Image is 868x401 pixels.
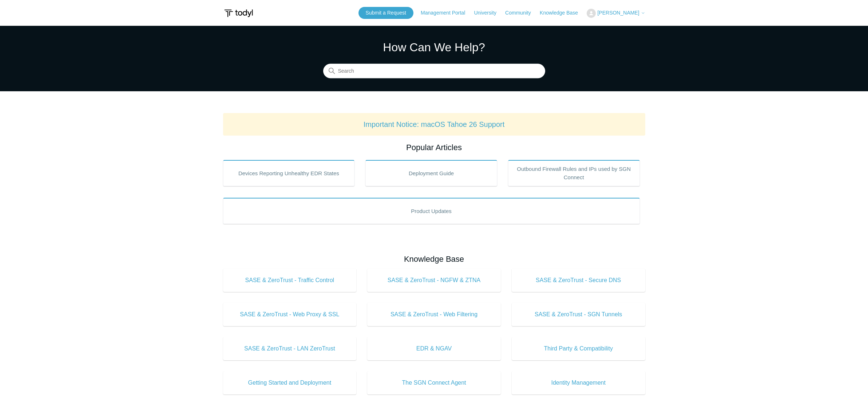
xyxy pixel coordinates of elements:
a: The SGN Connect Agent [367,371,501,394]
a: Product Updates [223,198,640,224]
h1: How Can We Help? [323,39,545,56]
button: [PERSON_NAME] [587,9,645,18]
a: Deployment Guide [365,160,497,186]
a: Devices Reporting Unhealthy EDR States [223,160,355,186]
a: Important Notice: macOS Tahoe 26 Support [364,120,505,128]
span: Third Party & Compatibility [523,344,634,353]
a: Management Portal [421,9,472,17]
h2: Popular Articles [223,141,645,153]
span: SASE & ZeroTrust - Secure DNS [523,276,634,285]
a: SASE & ZeroTrust - Web Filtering [367,303,501,326]
a: SASE & ZeroTrust - SGN Tunnels [512,303,645,326]
span: Getting Started and Deployment [234,378,346,387]
a: Identity Management [512,371,645,394]
span: SASE & ZeroTrust - Web Filtering [378,310,490,319]
span: SASE & ZeroTrust - SGN Tunnels [523,310,634,319]
a: Submit a Request [358,7,413,19]
a: EDR & NGAV [367,337,501,360]
span: Identity Management [523,378,634,387]
span: SASE & ZeroTrust - Web Proxy & SSL [234,310,346,319]
a: SASE & ZeroTrust - NGFW & ZTNA [367,269,501,292]
a: SASE & ZeroTrust - Web Proxy & SSL [223,303,357,326]
a: SASE & ZeroTrust - LAN ZeroTrust [223,337,357,360]
span: The SGN Connect Agent [378,378,490,387]
h2: Knowledge Base [223,253,645,265]
a: University [474,9,503,17]
a: Knowledge Base [540,9,585,17]
a: Third Party & Compatibility [512,337,645,360]
span: SASE & ZeroTrust - LAN ZeroTrust [234,344,346,353]
span: SASE & ZeroTrust - NGFW & ZTNA [378,276,490,285]
input: Search [323,64,545,79]
a: Getting Started and Deployment [223,371,357,394]
a: SASE & ZeroTrust - Traffic Control [223,269,357,292]
span: EDR & NGAV [378,344,490,353]
a: Community [505,9,538,17]
img: Todyl Support Center Help Center home page [223,7,254,20]
a: SASE & ZeroTrust - Secure DNS [512,269,645,292]
span: [PERSON_NAME] [597,10,639,16]
a: Outbound Firewall Rules and IPs used by SGN Connect [508,160,640,186]
span: SASE & ZeroTrust - Traffic Control [234,276,346,285]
